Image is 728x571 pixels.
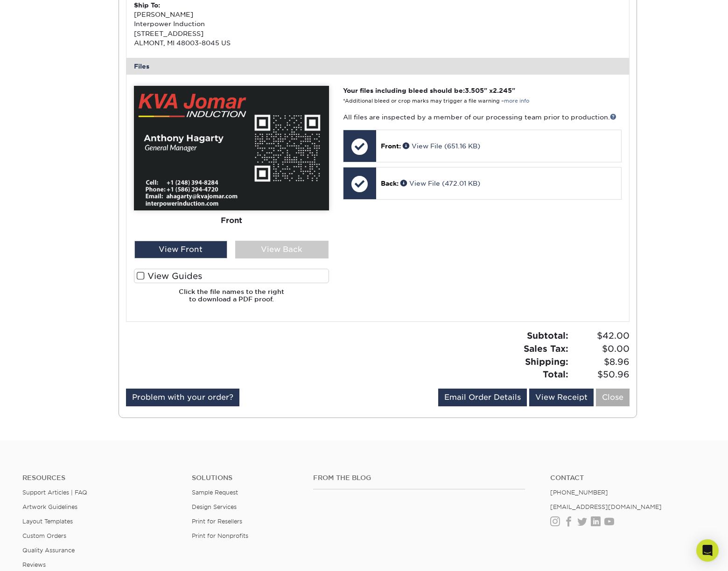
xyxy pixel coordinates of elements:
a: Artwork Guidelines [22,503,77,510]
span: $8.96 [571,355,630,369]
a: View File (651.16 KB) [403,142,480,150]
a: Close [596,389,630,406]
div: Files [126,58,630,75]
span: $42.00 [571,329,630,342]
p: All files are inspected by a member of our processing team prior to production. [343,112,622,122]
div: Open Intercom Messenger [696,539,719,562]
a: Email Order Details [438,389,527,406]
a: Design Services [192,503,237,510]
a: Problem with your order? [126,389,239,406]
a: View Receipt [529,389,594,406]
a: Custom Orders [22,532,66,539]
div: View Front [134,241,228,258]
h4: Resources [22,474,178,482]
div: View Back [235,241,329,258]
span: $50.96 [571,368,630,381]
div: Front [134,211,329,231]
small: *Additional bleed or crop marks may trigger a file warning – [343,98,529,104]
label: View Guides [134,269,329,283]
a: Layout Templates [22,518,73,525]
div: [PERSON_NAME] Interpower Induction [STREET_ADDRESS] ALMONT, MI 48003-8045 US [134,0,378,48]
span: 2.245 [493,87,512,94]
strong: Total: [543,369,568,379]
h4: From the Blog [313,474,525,482]
a: [EMAIL_ADDRESS][DOMAIN_NAME] [550,503,662,510]
a: Print for Resellers [192,518,242,525]
span: $0.00 [571,342,630,355]
a: Support Articles | FAQ [22,489,87,496]
strong: Ship To: [134,1,160,9]
a: Sample Request [192,489,238,496]
a: View File (472.01 KB) [400,180,480,187]
strong: Sales Tax: [524,343,568,354]
h6: Click the file names to the right to download a PDF proof. [134,288,329,311]
h4: Solutions [192,474,299,482]
strong: Your files including bleed should be: " x " [343,87,515,94]
a: [PHONE_NUMBER] [550,489,608,496]
a: more info [504,98,529,104]
a: Contact [550,474,706,482]
a: Print for Nonprofits [192,532,248,539]
strong: Shipping: [525,356,568,367]
span: 3.505 [465,87,484,94]
span: Front: [381,142,401,150]
span: Back: [381,180,399,187]
strong: Subtotal: [527,330,568,341]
